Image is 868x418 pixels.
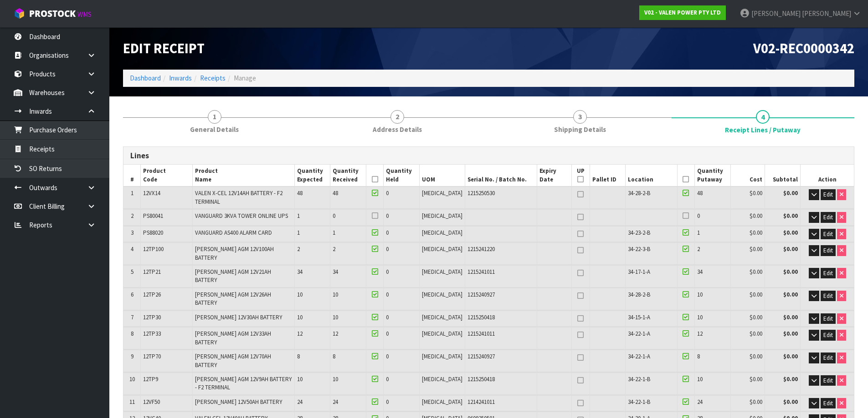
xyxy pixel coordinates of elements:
[169,74,192,82] a: Inwards
[783,291,798,298] strong: $0.00
[195,189,282,205] span: VALEN X-CEL 12V14AH BATTERY - F2 TERMINAL
[628,268,650,276] span: 34-17-1-A
[422,189,462,197] span: [MEDICAL_DATA]
[821,189,836,200] button: Edit
[783,375,798,383] strong: $0.00
[823,377,833,384] span: Edit
[821,330,836,341] button: Edit
[129,375,135,383] span: 10
[131,330,134,337] span: 8
[590,165,625,186] th: Pallet ID
[373,125,422,134] span: Address Details
[554,125,606,134] span: Shipping Details
[783,245,798,253] strong: $0.00
[697,229,700,237] span: 1
[77,10,92,19] small: WMS
[750,189,762,197] span: $0.00
[695,165,731,186] th: Quantity Putaway
[143,245,164,253] span: 12TP100
[573,110,587,124] span: 3
[467,398,495,406] span: 1214241011
[297,398,303,406] span: 24
[386,212,389,220] span: 0
[333,291,338,298] span: 10
[783,313,798,321] strong: $0.00
[628,189,650,197] span: 34-28-2-B
[297,268,303,276] span: 34
[386,189,389,197] span: 0
[467,353,495,360] span: 1215240927
[190,125,239,134] span: General Details
[422,398,462,406] span: [MEDICAL_DATA]
[750,268,762,276] span: $0.00
[333,212,335,220] span: 0
[697,398,703,406] span: 24
[390,110,404,124] span: 2
[297,189,303,197] span: 48
[644,9,721,16] strong: V02 - VALEN POWER PTY LTD
[14,8,25,19] img: cube-alt.png
[333,189,338,197] span: 48
[783,189,798,197] strong: $0.00
[783,268,798,276] strong: $0.00
[195,330,271,346] span: [PERSON_NAME] AGM 12V33AH BATTERY
[333,353,335,360] span: 8
[143,212,163,220] span: PS80041
[297,313,303,321] span: 10
[234,74,256,82] span: Manage
[821,245,836,256] button: Edit
[143,291,161,298] span: 12TP26
[628,398,650,406] span: 34-22-1-B
[628,291,650,298] span: 34-28-2-B
[821,229,836,240] button: Edit
[697,245,700,253] span: 2
[750,245,762,253] span: $0.00
[422,330,462,337] span: [MEDICAL_DATA]
[143,353,161,360] span: 12TP70
[131,353,134,360] span: 9
[467,245,495,253] span: 1215241220
[750,291,762,298] span: $0.00
[195,245,274,261] span: [PERSON_NAME] AGM 12V100AH BATTERY
[143,189,160,197] span: 12VX14
[386,353,389,360] span: 0
[823,191,833,198] span: Edit
[628,330,650,337] span: 34-22-1-A
[422,212,462,220] span: [MEDICAL_DATA]
[208,110,221,124] span: 1
[195,313,282,321] span: [PERSON_NAME] 12V30AH BATTERY
[131,189,134,197] span: 1
[783,212,798,220] strong: $0.00
[297,375,303,383] span: 10
[195,398,282,406] span: [PERSON_NAME] 12V50AH BATTERY
[386,245,389,253] span: 0
[143,330,161,337] span: 12TP33
[195,353,271,368] span: [PERSON_NAME] AGM 12V70AH BATTERY
[131,245,134,253] span: 4
[123,165,141,186] th: #
[333,313,338,321] span: 10
[628,353,650,360] span: 34-22-1-A
[783,398,798,406] strong: $0.00
[386,398,389,406] span: 0
[750,398,762,406] span: $0.00
[131,313,134,321] span: 7
[333,229,335,237] span: 1
[537,165,571,186] th: Expiry Date
[639,5,726,20] a: V02 - VALEN POWER PTY LTD
[730,165,765,186] th: Cost
[297,330,303,337] span: 12
[195,268,271,284] span: [PERSON_NAME] AGM 12V21AH BATTERY
[130,151,847,160] h3: Lines
[123,40,205,57] span: Edit Receipt
[823,230,833,238] span: Edit
[823,292,833,300] span: Edit
[386,313,389,321] span: 0
[750,212,762,220] span: $0.00
[143,398,160,406] span: 12VF50
[131,212,134,220] span: 2
[756,110,770,124] span: 4
[143,268,161,276] span: 12TP21
[823,213,833,221] span: Edit
[697,189,703,197] span: 48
